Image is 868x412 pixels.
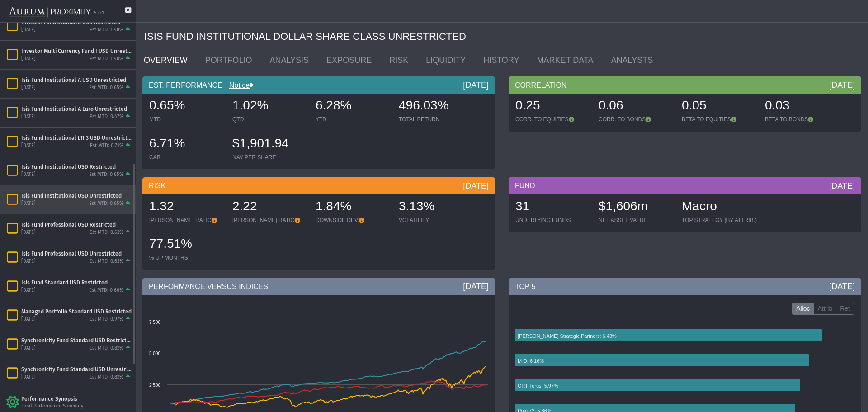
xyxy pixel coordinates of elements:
text: 7 500 [149,320,160,325]
div: Isis Fund Institutional A USD Unrestricted [21,76,132,84]
div: [DATE] [21,56,36,62]
div: Est MTD: 0.47% [90,114,123,120]
div: 1.84% [316,198,390,217]
div: RISK [142,177,495,194]
div: Est MTD: 0.65% [89,171,123,178]
div: [DATE] [21,374,36,381]
div: Est MTD: 1.40% [90,56,123,62]
div: MTD [149,116,223,123]
div: Est MTD: 0.82% [90,374,123,381]
a: ANALYSTS [604,51,664,69]
div: Est MTD: 0.65% [89,200,123,207]
div: Fund Performance Summary [21,403,132,410]
div: $1,606m [599,198,673,217]
div: CORR. TO EQUITIES [515,116,590,123]
a: ANALYSIS [263,51,320,69]
div: Isis Fund Professional USD Unrestricted [21,250,132,257]
text: M O: 6.16% [518,358,544,364]
div: [DATE] [463,80,489,90]
div: NET ASSET VALUE [599,217,673,224]
div: [DATE] [21,114,36,120]
div: UNDERLYING FUNDS [515,217,590,224]
div: 0.06 [599,97,673,116]
a: PORTFOLIO [198,51,263,69]
text: [PERSON_NAME] Strategic Partners: 6.43% [518,333,617,339]
div: [DATE] [463,180,489,191]
div: Isis Fund Institutional A Euro Unrestricted [21,105,132,113]
div: Est MTD: 0.65% [89,85,123,91]
a: Notice [222,81,250,89]
img: Aurum-Proximity%20white.svg [9,2,90,22]
div: % UP MONTHS [149,254,223,261]
div: 0.05 [682,97,756,116]
span: 0.25 [515,98,540,112]
div: FUND [509,177,861,194]
div: NAV PER SHARE [232,154,307,161]
div: CORR. TO BONDS [599,116,673,123]
div: TOP STRATEGY (BY ATTRIB.) [682,217,757,224]
div: BETA TO EQUITIES [682,116,756,123]
div: DOWNSIDE DEV. [316,217,390,224]
div: Est MTD: 0.63% [90,258,123,265]
div: Est MTD: 0.71% [90,142,123,149]
div: [DATE] [21,287,36,294]
div: CAR [149,154,223,161]
a: HISTORY [476,51,530,69]
div: [DATE] [829,80,855,90]
div: Investor Multi Currency Fund I USD Unrestricted [21,47,132,55]
div: TOTAL RETURN [399,116,473,123]
div: 77.51% [149,235,223,254]
div: BETA TO BONDS [765,116,839,123]
div: Notice [222,81,253,90]
div: Isis Fund Institutional LTI 3 USD Unrestricted [21,134,132,142]
label: Ret [836,303,854,315]
a: RISK [382,51,419,69]
a: EXPOSURE [320,51,382,69]
label: Attrib [814,303,837,315]
text: QRT Torus: 5.97% [518,383,558,388]
div: 0.03 [765,97,839,116]
a: MARKET DATA [530,51,604,69]
div: Macro [682,198,757,217]
a: LIQUIDITY [419,51,476,69]
div: [PERSON_NAME] RATIO [149,217,223,224]
div: Est MTD: 0.66% [89,287,123,294]
div: Est MTD: 0.63% [90,229,123,236]
div: [DATE] [21,258,36,265]
a: OVERVIEW [137,51,198,69]
text: 5 000 [149,351,160,356]
span: 1.02% [232,98,268,112]
div: 6.71% [149,135,223,154]
div: [DATE] [829,281,855,292]
div: [DATE] [21,142,36,149]
div: [DATE] [21,85,36,91]
div: 3.13% [399,198,473,217]
div: Isis Fund Standard USD Restricted [21,279,132,286]
div: Isis Fund Professional USD Restricted [21,221,132,228]
div: 496.03% [399,97,473,116]
div: 2.22 [232,198,307,217]
div: Est MTD: 0.82% [90,345,123,352]
div: Performance Synopsis [21,395,132,403]
div: [DATE] [463,281,489,292]
div: [DATE] [21,316,36,323]
div: TOP 5 [509,278,861,295]
div: Est MTD: 1.48% [90,27,123,33]
div: 6.28% [316,97,390,116]
div: PERFORMANCE VERSUS INDICES [142,278,495,295]
div: [DATE] [829,180,855,191]
div: QTD [232,116,307,123]
div: ISIS FUND INSTITUTIONAL DOLLAR SHARE CLASS UNRESTRICTED [144,23,861,51]
label: Alloc [792,303,814,315]
div: 1.32 [149,198,223,217]
div: [DATE] [21,200,36,207]
div: Managed Portfolio Standard USD Restricted [21,308,132,315]
div: 31 [515,198,590,217]
div: [DATE] [21,27,36,33]
div: [DATE] [21,229,36,236]
div: [DATE] [21,171,36,178]
div: Synchronicity Fund Standard USD Unrestricted [21,366,132,373]
div: $1,901.94 [232,135,307,154]
div: [DATE] [21,345,36,352]
div: Isis Fund Institutional USD Unrestricted [21,192,132,199]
